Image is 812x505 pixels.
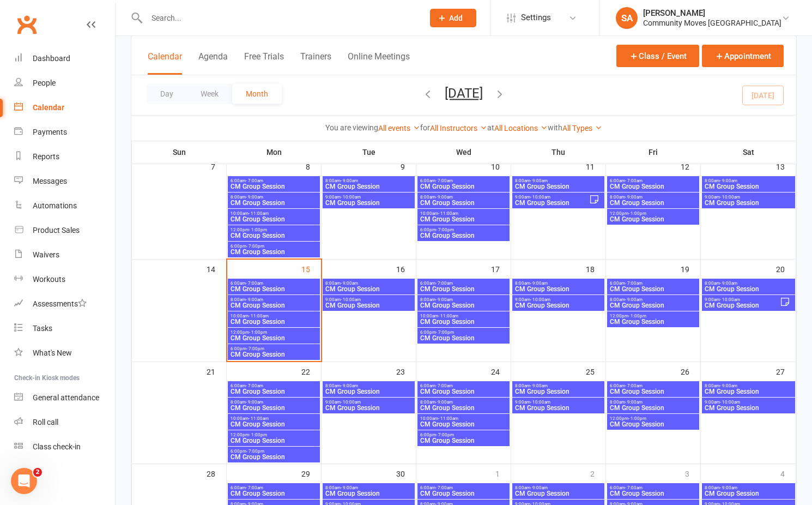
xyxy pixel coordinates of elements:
span: CM Group Session [704,490,793,497]
span: - 9:00am [435,297,453,302]
div: Automations [33,201,77,210]
span: CM Group Session [704,183,793,190]
span: CM Group Session [514,490,602,497]
a: All Instructors [430,124,487,133]
button: Add [430,9,476,27]
div: 16 [396,260,416,278]
a: Reports [14,145,115,169]
span: 9:00am [704,195,793,200]
span: 6:00pm [420,227,507,232]
span: 9:00am [704,400,793,405]
span: CM Group Session [420,318,507,325]
span: CM Group Session [420,216,507,223]
span: Settings [521,5,551,30]
span: - 7:00pm [436,227,454,232]
span: 2 [33,468,42,477]
input: Search... [143,10,416,26]
span: - 1:00pm [628,416,646,421]
span: 8:00am [609,400,697,405]
div: 19 [681,260,700,278]
div: 13 [776,157,796,175]
div: Waivers [33,250,59,259]
a: All Types [562,124,602,133]
span: 6:00am [230,485,318,490]
span: 12:00pm [230,432,318,437]
span: - 9:00am [530,178,548,183]
span: - 11:00am [249,211,269,216]
span: CM Group Session [325,490,413,497]
a: Tasks [14,316,115,341]
span: - 11:00am [438,211,458,216]
span: CM Group Session [514,302,602,309]
div: General attendance [33,393,99,402]
span: CM Group Session [420,335,507,341]
span: 8:00am [609,297,697,302]
div: Product Sales [33,226,80,235]
div: 24 [491,362,511,380]
button: Free Trials [244,51,284,75]
span: - 9:00am [341,485,358,490]
span: 8:00am [514,383,602,388]
div: 3 [685,464,700,482]
div: 2 [590,464,605,482]
div: 23 [396,362,416,380]
span: Add [449,14,463,22]
button: [DATE] [445,86,483,101]
a: Calendar [14,95,115,120]
span: 8:00am [420,400,507,405]
span: 8:00am [514,178,602,183]
span: CM Group Session [230,216,318,223]
th: Tue [322,141,416,164]
span: - 11:00am [438,416,458,421]
span: - 9:00am [246,195,263,200]
span: CM Group Session [230,286,318,292]
span: CM Group Session [704,302,780,309]
div: 15 [301,260,321,278]
span: CM Group Session [230,183,318,190]
span: CM Group Session [325,200,413,206]
th: Sun [132,141,227,164]
span: CM Group Session [514,183,602,190]
button: Week [187,84,232,104]
div: Assessments [33,299,87,308]
div: 30 [396,464,416,482]
div: 27 [776,362,796,380]
span: - 10:00am [720,297,740,302]
div: Payments [33,128,67,136]
span: CM Group Session [420,405,507,411]
span: CM Group Session [514,388,602,395]
span: - 9:00am [341,383,358,388]
span: - 10:00am [720,400,740,405]
span: - 9:00am [625,195,643,200]
span: CM Group Session [420,421,507,428]
div: 25 [586,362,605,380]
div: 17 [491,260,511,278]
a: Product Sales [14,218,115,243]
span: - 9:00am [720,383,737,388]
button: Agenda [198,51,228,75]
button: Class / Event [616,45,699,67]
span: - 10:00am [341,195,361,200]
span: CM Group Session [230,200,318,206]
div: Calendar [33,103,64,112]
span: - 11:00am [249,314,269,318]
div: Community Moves [GEOGRAPHIC_DATA] [643,18,781,28]
span: 6:00am [609,281,697,286]
span: 8:00am [325,383,413,388]
th: Mon [227,141,322,164]
span: 6:00pm [420,330,507,335]
strong: You are viewing [325,123,378,132]
th: Fri [606,141,701,164]
iframe: Intercom live chat [11,468,37,494]
button: Calendar [148,51,182,75]
span: 9:00am [325,195,413,200]
div: 26 [681,362,700,380]
span: - 7:00am [625,281,643,286]
span: 6:00pm [230,346,318,351]
a: Clubworx [13,11,40,38]
span: 6:00pm [230,449,318,454]
span: CM Group Session [514,286,602,292]
span: 8:00am [420,297,507,302]
span: CM Group Session [420,388,507,395]
span: - 1:00pm [249,330,267,335]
